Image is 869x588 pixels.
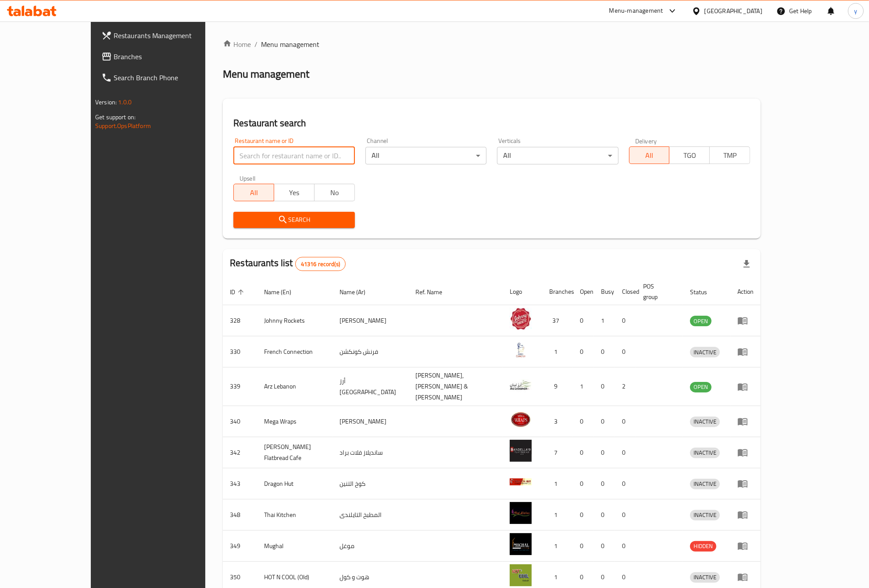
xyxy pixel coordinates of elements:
td: French Connection [257,336,333,367]
span: Yes [278,186,311,199]
td: 1 [573,367,594,406]
td: 0 [594,531,615,562]
th: Open [573,278,594,305]
td: كوخ التنين [333,468,409,499]
td: 7 [542,437,573,468]
div: [GEOGRAPHIC_DATA] [704,6,762,16]
div: Total records count [295,257,346,271]
span: All [633,149,666,162]
td: 0 [594,468,615,499]
td: أرز [GEOGRAPHIC_DATA] [333,367,409,406]
span: y [854,6,857,16]
span: Version: [95,96,117,108]
div: Menu [737,478,754,489]
td: Johnny Rockets [257,305,333,336]
td: 0 [573,305,594,336]
td: Dragon Hut [257,468,333,499]
img: French Connection [510,339,532,361]
span: POS group [643,281,672,302]
td: [PERSON_NAME] [333,406,409,437]
td: 349 [223,531,257,562]
td: 0 [573,468,594,499]
a: Support.OpsPlatform [95,120,151,132]
img: Thai Kitchen [510,502,532,524]
span: INACTIVE [690,572,720,582]
a: Search Branch Phone [94,67,236,88]
div: Menu [737,315,754,326]
span: OPEN [690,382,712,392]
span: OPEN [690,316,712,326]
td: 328 [223,305,257,336]
span: INACTIVE [690,479,720,489]
img: Mega Wraps [510,409,532,431]
span: INACTIVE [690,510,720,520]
td: 0 [573,336,594,367]
div: Menu [737,381,754,392]
td: 340 [223,406,257,437]
button: Yes [274,184,315,201]
div: Menu [737,572,754,582]
td: 0 [615,336,636,367]
td: 330 [223,336,257,367]
th: Action [730,278,761,305]
span: INACTIVE [690,448,720,458]
div: Menu [737,346,754,357]
td: فرنش كونكشن [333,336,409,367]
button: All [629,146,670,164]
div: INACTIVE [690,417,720,427]
span: HIDDEN [690,541,716,551]
td: 0 [594,336,615,367]
div: INACTIVE [690,448,720,458]
td: [PERSON_NAME],[PERSON_NAME] & [PERSON_NAME] [409,367,503,406]
td: 0 [615,406,636,437]
button: No [314,184,355,201]
span: Name (Ar) [340,287,377,297]
img: Mughal [510,533,532,555]
li: / [254,39,257,50]
img: Dragon Hut [510,471,532,493]
td: [PERSON_NAME] [333,305,409,336]
th: Branches [542,278,573,305]
nav: breadcrumb [223,39,761,50]
h2: Restaurant search [233,117,750,130]
div: Menu [737,447,754,458]
td: 9 [542,367,573,406]
span: Restaurants Management [114,30,229,41]
img: Johnny Rockets [510,308,532,330]
div: All [497,147,618,164]
button: All [233,184,274,201]
img: Arz Lebanon [510,374,532,396]
td: 0 [573,499,594,531]
td: 2 [615,367,636,406]
div: INACTIVE [690,479,720,489]
th: Logo [503,278,542,305]
td: 3 [542,406,573,437]
div: Menu [737,541,754,551]
img: Sandella's Flatbread Cafe [510,440,532,462]
span: Name (En) [264,287,303,297]
div: Menu-management [609,6,663,16]
td: 1 [542,499,573,531]
span: TGO [673,149,706,162]
span: 1.0.0 [118,96,132,108]
span: INACTIVE [690,347,720,357]
td: 0 [615,531,636,562]
th: Busy [594,278,615,305]
a: Restaurants Management [94,25,236,46]
span: No [318,186,351,199]
div: INACTIVE [690,347,720,357]
button: TMP [709,146,750,164]
h2: Restaurants list [230,257,346,271]
td: 348 [223,499,257,531]
td: 1 [594,305,615,336]
a: Branches [94,46,236,67]
span: Menu management [261,39,319,50]
span: TMP [713,149,747,162]
td: Arz Lebanon [257,367,333,406]
span: Search [240,214,347,225]
td: 0 [594,499,615,531]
